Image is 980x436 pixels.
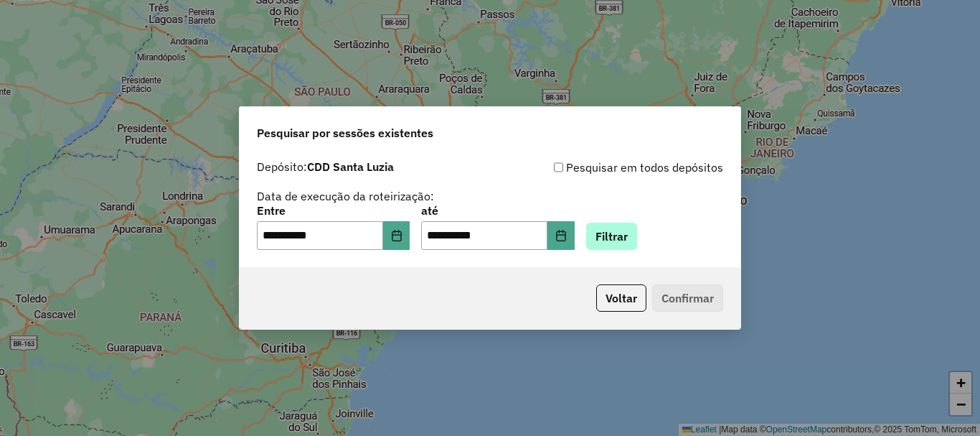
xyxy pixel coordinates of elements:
label: Entre [257,202,410,219]
div: Pesquisar em todos depósitos [490,159,723,176]
label: Data de execução da roteirização: [257,187,434,205]
button: Voltar [596,284,646,312]
span: Pesquisar por sessões existentes [257,124,433,142]
label: Depósito: [257,158,394,175]
button: Choose Date [383,221,410,250]
strong: CDD Santa Luzia [307,159,394,174]
button: Filtrar [586,223,637,250]
label: até [421,202,574,219]
button: Choose Date [547,221,575,250]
